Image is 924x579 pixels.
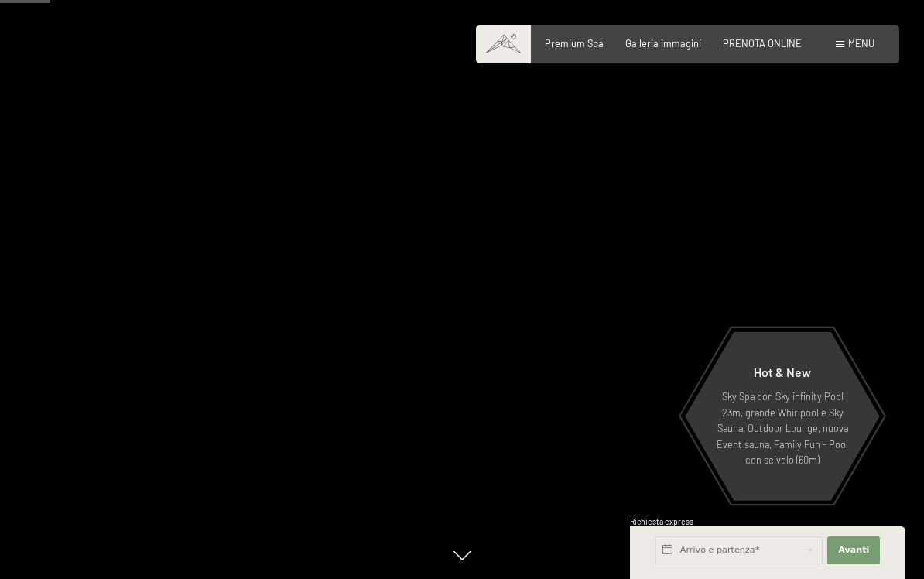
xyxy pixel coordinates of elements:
[848,37,874,50] span: Menu
[684,331,881,502] a: Hot & New Sky Spa con Sky infinity Pool 23m, grande Whirlpool e Sky Sauna, Outdoor Lounge, nuova ...
[715,389,850,468] p: Sky Spa con Sky infinity Pool 23m, grande Whirlpool e Sky Sauna, Outdoor Lounge, nuova Event saun...
[630,517,693,526] span: Richiesta express
[625,37,701,50] a: Galleria immagini
[754,365,811,379] span: Hot & New
[723,37,802,50] a: PRENOTA ONLINE
[827,536,880,564] button: Avanti
[545,37,604,50] a: Premium Spa
[838,544,869,557] span: Avanti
